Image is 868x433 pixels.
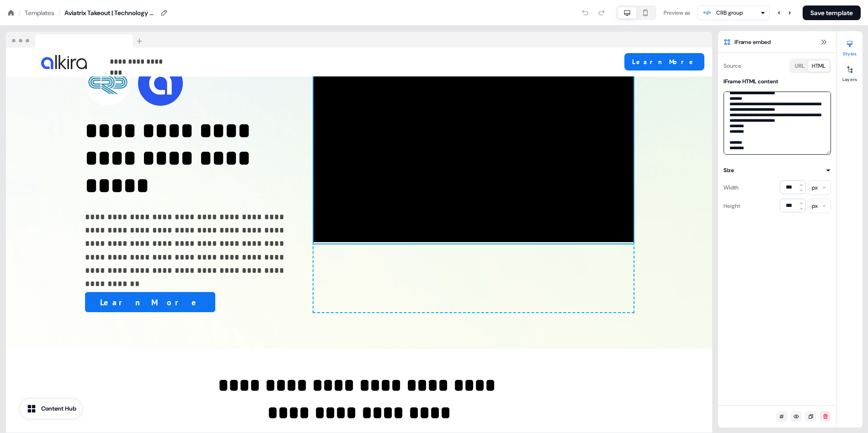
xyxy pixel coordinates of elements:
button: Size [724,166,831,175]
img: Browser topbar [6,32,146,48]
div: / [58,8,61,18]
div: Width [724,180,739,195]
span: IFrame embed [735,38,771,47]
div: Source [724,59,741,73]
img: Image [41,55,87,69]
a: Templates [25,8,54,17]
div: Content Hub [41,404,76,413]
button: Learn More [85,292,215,312]
button: CRB group [698,5,770,20]
button: Content Hub [20,399,82,418]
button: Learn More [624,53,704,70]
div: Learn More [85,292,288,312]
button: Styles [837,37,863,57]
button: HTML [808,60,829,71]
div: Size [724,166,734,175]
div: / [18,8,21,18]
div: Preview as [664,8,690,17]
div: CRB group [716,8,743,17]
button: IFrame HTML content [724,77,831,86]
div: Aviatrix Takeout | Technology Template [64,8,156,17]
button: URL [791,60,808,71]
div: IFrame HTML content [724,77,778,86]
div: px [812,201,818,211]
div: Height [724,199,740,213]
button: Layers [837,62,863,82]
div: px [812,183,818,192]
button: Save template [803,5,861,20]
